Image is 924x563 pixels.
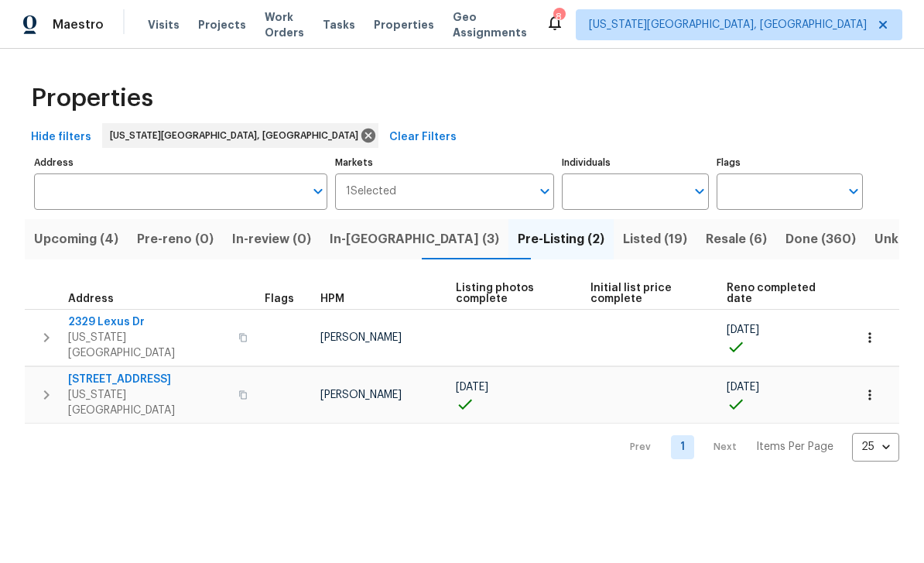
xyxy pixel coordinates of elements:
span: [DATE] [456,382,488,393]
span: [US_STATE][GEOGRAPHIC_DATA] [68,387,229,418]
span: [US_STATE][GEOGRAPHIC_DATA] [68,330,229,361]
p: Items Per Page [756,439,833,455]
span: [DATE] [727,324,759,335]
span: [US_STATE][GEOGRAPHIC_DATA], [GEOGRAPHIC_DATA] [589,17,867,33]
label: Address [34,158,327,167]
span: Done (360) [785,228,856,250]
span: Visits [148,17,180,33]
div: 25 [852,427,899,467]
span: [PERSON_NAME] [320,390,402,400]
span: Initial list price complete [590,283,701,304]
label: Flags [717,158,863,167]
a: Goto page 1 [671,435,694,459]
span: Projects [198,17,246,33]
span: [PERSON_NAME] [320,332,402,343]
span: Maestro [53,17,104,33]
span: [US_STATE][GEOGRAPHIC_DATA], [GEOGRAPHIC_DATA] [110,128,364,143]
span: Geo Assignments [453,9,527,40]
span: Listing photos complete [456,283,564,304]
span: In-[GEOGRAPHIC_DATA] (3) [330,228,499,250]
span: Pre-reno (0) [137,228,214,250]
div: [US_STATE][GEOGRAPHIC_DATA], [GEOGRAPHIC_DATA] [102,123,378,148]
span: Clear Filters [389,128,457,147]
span: Resale (6) [706,228,767,250]
span: Reno completed date [727,283,826,304]
button: Clear Filters [383,123,463,152]
span: Pre-Listing (2) [518,228,604,250]
span: Address [68,294,114,304]
nav: Pagination Navigation [615,433,899,462]
span: Work Orders [265,9,304,40]
button: Open [843,180,864,202]
button: Hide filters [25,123,98,152]
span: In-review (0) [232,228,311,250]
span: Tasks [323,19,355,30]
span: [DATE] [727,382,759,393]
label: Markets [335,158,555,167]
button: Open [307,180,329,202]
button: Open [534,180,556,202]
span: Listed (19) [623,228,687,250]
span: 1 Selected [346,185,396,198]
span: Upcoming (4) [34,228,118,250]
span: [STREET_ADDRESS] [68,372,229,387]
span: HPM [320,294,344,304]
span: Properties [31,91,153,106]
label: Individuals [562,158,708,167]
button: Open [689,180,710,202]
span: 2329 Lexus Dr [68,314,229,330]
span: Flags [265,294,294,304]
span: Properties [374,17,434,33]
div: 8 [553,9,564,25]
span: Hide filters [31,128,91,147]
